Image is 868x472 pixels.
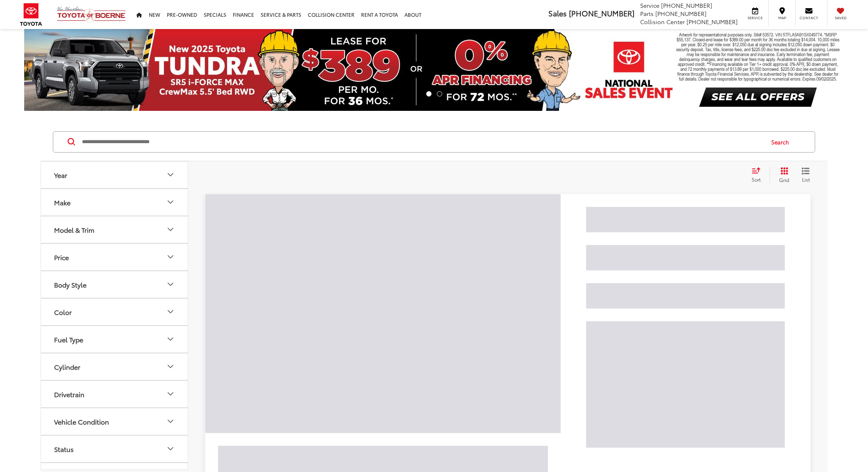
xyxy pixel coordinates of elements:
[54,253,69,261] div: Price
[569,8,634,18] span: [PHONE_NUMBER]
[166,334,175,344] div: Fuel Type
[166,225,175,234] div: Model & Trim
[41,326,189,353] button: Fuel TypeFuel Type
[752,176,761,183] span: Sort
[640,1,659,9] span: Service
[54,171,67,179] div: Year
[41,408,189,435] button: Vehicle ConditionVehicle Condition
[41,189,189,216] button: MakeMake
[166,362,175,371] div: Cylinder
[54,390,84,398] div: Drivetrain
[41,353,189,380] button: CylinderCylinder
[166,252,175,262] div: Price
[770,167,795,183] button: Grid View
[748,167,770,183] button: Select sort value
[802,176,810,183] span: List
[24,29,844,111] img: New 2025 Toyota Tundra
[54,198,70,206] div: Make
[41,162,189,188] button: YearYear
[41,271,189,298] button: Body StyleBody Style
[800,15,818,20] span: Contact
[81,132,763,152] input: Search by Make, Model, or Keyword
[54,308,72,316] div: Color
[655,9,707,18] span: [PHONE_NUMBER]
[640,9,654,18] span: Parts
[640,18,685,26] span: Collision Center
[41,216,189,243] button: Model & TrimModel & Trim
[166,389,175,399] div: Drivetrain
[832,15,850,20] span: Saved
[54,445,74,453] div: Status
[54,335,83,343] div: Fuel Type
[746,15,764,20] span: Service
[54,281,86,288] div: Body Style
[54,418,109,425] div: Vehicle Condition
[548,8,567,18] span: Sales
[57,6,126,23] img: Vic Vaughan Toyota of Boerne
[41,299,189,325] button: ColorColor
[686,18,738,26] span: [PHONE_NUMBER]
[166,307,175,317] div: Color
[41,244,189,270] button: PricePrice
[763,132,801,152] button: Search
[166,416,175,426] div: Vehicle Condition
[795,167,816,183] button: List View
[54,226,94,234] div: Model & Trim
[779,176,789,183] span: Grid
[166,170,175,180] div: Year
[166,444,175,454] div: Status
[166,197,175,207] div: Make
[41,436,189,462] button: StatusStatus
[661,1,712,9] span: [PHONE_NUMBER]
[166,279,175,289] div: Body Style
[773,15,791,20] span: Map
[54,363,80,371] div: Cylinder
[41,381,189,407] button: DrivetrainDrivetrain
